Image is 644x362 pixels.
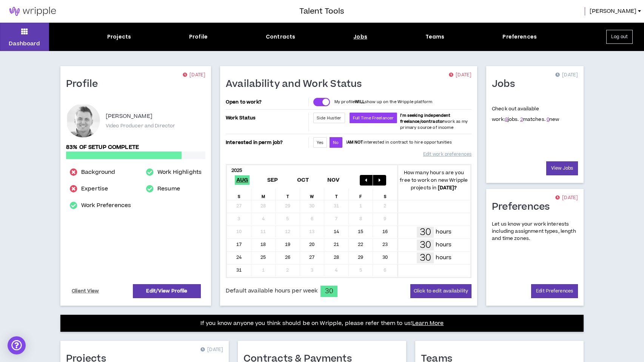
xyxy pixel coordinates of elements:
p: Video Producer and Director [106,122,175,129]
a: Background [81,168,115,177]
div: Contracts [266,33,295,41]
span: No [333,140,339,145]
p: [DATE] [555,194,578,202]
a: Edit Preferences [531,284,578,298]
a: 0 [547,116,549,123]
a: View Jobs [546,161,578,175]
p: 83% of setup complete [66,143,205,152]
p: [DATE] [183,71,205,79]
a: 8 [505,116,508,123]
a: Learn More [412,319,444,327]
span: jobs. [505,116,519,123]
span: [PERSON_NAME] [590,7,636,15]
div: Jobs [353,33,367,41]
span: new [547,116,559,123]
b: 2025 [231,167,242,174]
div: Matt S. [66,104,100,138]
p: Open to work? [226,99,307,105]
p: hours [436,228,451,236]
span: Default available hours per week [226,287,317,295]
p: Work Status [226,113,307,123]
span: Oct [296,175,311,185]
div: M [251,189,276,200]
strong: AM NOT [347,139,364,145]
a: Client View [71,285,100,298]
p: I interested in contract to hire opportunities [346,139,452,145]
a: 2 [520,116,523,123]
a: Expertise [81,184,108,193]
div: F [349,189,373,200]
div: Open Intercom Messenger [8,336,26,354]
div: T [276,189,300,200]
span: Sep [266,175,280,185]
h1: Preferences [492,201,556,213]
h1: Jobs [492,78,521,90]
p: [PERSON_NAME] [106,112,153,121]
b: I'm seeking independent freelance/contractor [400,113,450,124]
p: Dashboard [9,40,40,48]
p: Check out available work: [492,105,559,123]
a: Work Preferences [81,201,131,210]
h3: Talent Tools [299,6,344,17]
b: [DATE] ? [438,184,457,191]
div: S [373,189,397,200]
p: Interested in perm job? [226,137,307,148]
p: Let us know your work interests including assignment types, length and time zones. [492,221,578,243]
div: W [300,189,325,200]
button: Click to edit availability [410,284,471,298]
div: Teams [425,33,445,41]
strong: WILL [355,99,365,105]
p: My profile show up on the Wripple platform [334,99,432,105]
h1: Profile [66,78,104,90]
button: Log out [606,30,633,44]
p: hours [436,254,451,262]
span: Yes [317,140,324,145]
p: [DATE] [449,71,471,79]
p: How many hours are you free to work on new Wripple projects in [397,169,471,192]
a: Edit work preferences [423,148,471,161]
a: Edit/View Profile [133,284,201,298]
span: Aug [235,175,250,185]
a: Work Highlights [157,168,202,177]
div: T [324,189,349,200]
p: [DATE] [555,71,578,79]
span: matches. [520,116,545,123]
p: [DATE] [200,346,223,354]
h1: Availability and Work Status [226,78,368,90]
div: Preferences [502,33,537,41]
p: hours [436,241,451,249]
a: Resume [157,184,180,193]
span: work as my primary source of income [400,113,468,130]
span: Side Hustler [317,115,342,121]
div: Projects [107,33,131,41]
div: Profile [189,33,208,41]
div: S [227,189,251,200]
span: Nov [326,175,341,185]
p: If you know anyone you think should be on Wripple, please refer them to us! [200,319,444,328]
